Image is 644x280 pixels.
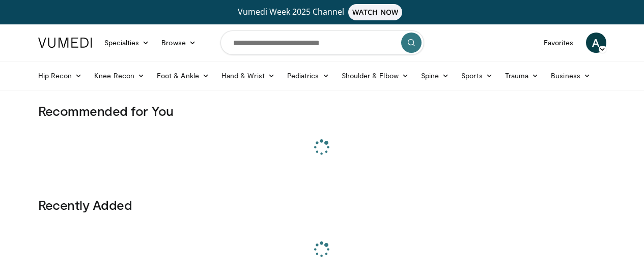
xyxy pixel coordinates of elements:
a: Trauma [499,66,545,86]
a: Shoulder & Elbow [335,66,415,86]
span: WATCH NOW [348,4,402,20]
img: VuMedi Logo [38,38,92,48]
a: Vumedi Week 2025 ChannelWATCH NOW [40,4,605,20]
a: Knee Recon [88,66,151,86]
h3: Recently Added [38,197,606,213]
a: Specialties [98,33,156,53]
a: Foot & Ankle [151,66,215,86]
a: Business [545,66,597,86]
a: Pediatrics [281,66,335,86]
a: Hand & Wrist [215,66,281,86]
a: Spine [415,66,455,86]
a: A [586,33,606,53]
input: Search topics, interventions [220,30,424,55]
a: Favorites [538,33,580,53]
a: Browse [155,33,202,53]
a: Sports [455,66,499,86]
a: Hip Recon [32,66,89,86]
h3: Recommended for You [38,103,606,119]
